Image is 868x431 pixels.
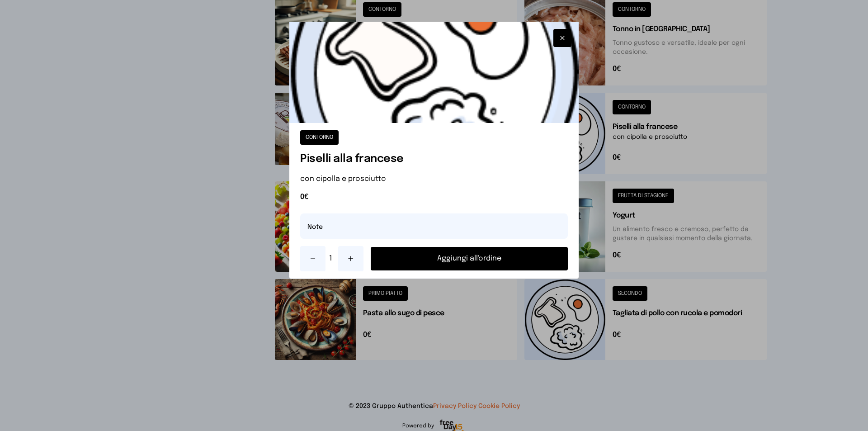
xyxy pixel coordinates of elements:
[300,192,568,203] span: 0€
[371,247,568,270] button: Aggiungi all'ordine
[329,253,335,264] span: 1
[300,130,339,145] button: CONTORNO
[289,22,579,123] img: placeholder-product.5564ca1.png
[300,174,568,185] p: con cipolla e prosciutto
[300,152,568,166] h1: Piselli alla francese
